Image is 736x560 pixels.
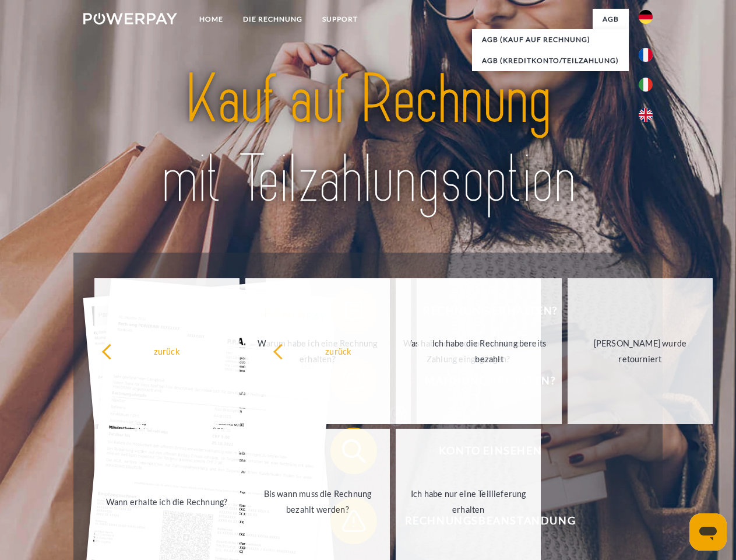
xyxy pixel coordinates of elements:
div: Warum habe ich eine Rechnung erhalten? [252,335,383,367]
a: DIE RECHNUNG [233,9,312,30]
div: Ich habe die Rechnung bereits bezahlt [424,335,555,367]
div: Bis wann muss die Rechnung bezahlt werden? [252,486,383,517]
img: title-powerpay_de.svg [111,56,625,223]
div: Wann erhalte ich die Rechnung? [101,494,233,509]
a: AGB (Kauf auf Rechnung) [472,29,629,50]
a: AGB (Kreditkonto/Teilzahlung) [472,50,629,71]
div: [PERSON_NAME] wurde retourniert [575,335,706,367]
img: fr [639,48,653,62]
iframe: Schaltfläche zum Öffnen des Messaging-Fensters [689,513,727,551]
img: it [639,78,653,92]
a: SUPPORT [312,9,368,30]
img: en [639,108,653,122]
div: zurück [273,343,404,359]
div: Ich habe nur eine Teillieferung erhalten [403,486,534,517]
img: logo-powerpay-white.svg [83,13,177,24]
div: zurück [101,343,233,359]
a: agb [593,9,629,30]
a: Home [189,9,233,30]
img: de [639,10,653,24]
